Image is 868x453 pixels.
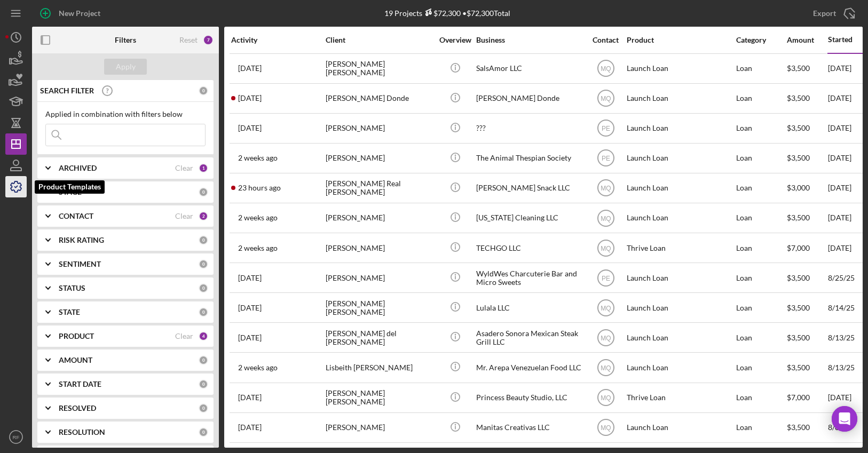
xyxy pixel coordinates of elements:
div: Loan [736,353,786,382]
text: PE [601,125,610,132]
div: Apply [116,59,136,75]
div: Amount [787,36,827,44]
div: [PERSON_NAME] [326,414,432,442]
span: $3,500 [787,363,810,372]
div: Launch Loan [627,353,733,382]
div: Launch Loan [627,114,733,142]
div: Launch Loan [627,174,733,202]
time: 2025-07-29 17:38 [238,124,262,132]
div: Loan [736,414,786,442]
div: Clear [175,332,193,340]
div: SalsAmor LLC [476,54,583,83]
text: MQ [601,95,611,102]
div: [PERSON_NAME] [326,204,432,232]
div: WyldWes Charcuterie Bar and Micro Sweets [476,264,583,292]
text: MQ [601,424,611,432]
text: RF [13,434,20,440]
div: [PERSON_NAME] Donde [326,84,432,113]
time: 2025-08-26 18:30 [238,274,262,282]
text: MQ [601,214,611,222]
div: Started [828,35,853,44]
div: Thrive Loan [627,384,733,412]
b: ARCHIVED [59,164,97,172]
span: $7,000 [787,243,810,252]
div: 0 [199,307,208,317]
div: Launch Loan [627,204,733,232]
span: $7,000 [787,393,810,402]
time: 2025-09-10 18:40 [238,154,278,162]
div: Loan [736,114,786,142]
div: [PERSON_NAME] [PERSON_NAME] [326,54,432,83]
div: Launch Loan [627,414,733,442]
div: Export [813,3,836,24]
div: [PERSON_NAME] del [PERSON_NAME] [326,323,432,352]
div: Contact [586,36,626,44]
div: 0 [199,235,208,245]
button: RF [5,426,27,448]
div: [PERSON_NAME] Real [PERSON_NAME] [326,174,432,202]
div: Launch Loan [627,84,733,113]
b: SENTIMENT [59,260,101,268]
div: 19 Projects • $72,300 Total [384,9,510,18]
div: 0 [199,403,208,413]
div: Lisbeith [PERSON_NAME] [326,353,432,382]
div: Overview [435,36,475,44]
div: [PERSON_NAME] [326,264,432,292]
div: Launch Loan [627,264,733,292]
div: Princess Beauty Studio, LLC [476,384,583,412]
b: START DATE [59,380,101,388]
div: Client [326,36,432,44]
b: STATUS [59,284,85,292]
div: Asadero Sonora Mexican Steak Grill LLC [476,323,583,352]
span: $3,500 [787,333,810,342]
text: MQ [601,394,611,402]
div: Loan [736,84,786,113]
span: $3,500 [787,213,810,222]
div: $72,300 [422,9,461,18]
div: Clear [175,164,193,172]
div: 0 [199,86,208,96]
div: 0 [199,187,208,197]
div: [US_STATE] Cleaning LLC [476,204,583,232]
button: Export [802,3,863,24]
div: 0 [199,355,208,365]
div: [PERSON_NAME] [326,144,432,172]
span: $3,500 [787,123,810,132]
div: Clear [175,212,193,220]
button: Apply [104,59,147,75]
span: $3,500 [787,153,810,162]
div: Loan [736,293,786,322]
span: $3,500 [787,63,810,73]
div: 0 [199,259,208,269]
b: RISK RATING [59,236,104,244]
div: Open Intercom Messenger [832,406,857,432]
div: Loan [736,384,786,412]
b: RESOLUTION [59,428,105,436]
div: Loan [736,54,786,83]
text: MQ [601,65,611,73]
time: 2025-08-29 17:57 [238,304,262,312]
div: ??? [476,114,583,142]
span: $3,500 [787,273,810,282]
div: New Project [59,3,100,24]
div: Reset [179,36,198,44]
text: MQ [601,334,611,341]
div: TECHGO LLC [476,234,583,262]
b: PRODUCT [59,332,94,340]
div: Thrive Loan [627,234,733,262]
b: RESOLVED [59,404,96,412]
time: 2025-09-09 22:20 [238,213,278,222]
div: Product [627,36,733,44]
div: Loan [736,174,786,202]
div: [PERSON_NAME] [326,234,432,262]
text: MQ [601,185,611,192]
div: $3,500 [787,414,827,442]
b: SEARCH FILTER [40,86,94,95]
div: Loan [736,204,786,232]
div: Applied in combination with filters below [45,110,206,118]
div: Business [476,36,583,44]
div: Category [736,36,786,44]
b: STAGE [59,188,82,196]
time: 2025-09-08 22:19 [238,244,278,252]
b: AMOUNT [59,356,92,364]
